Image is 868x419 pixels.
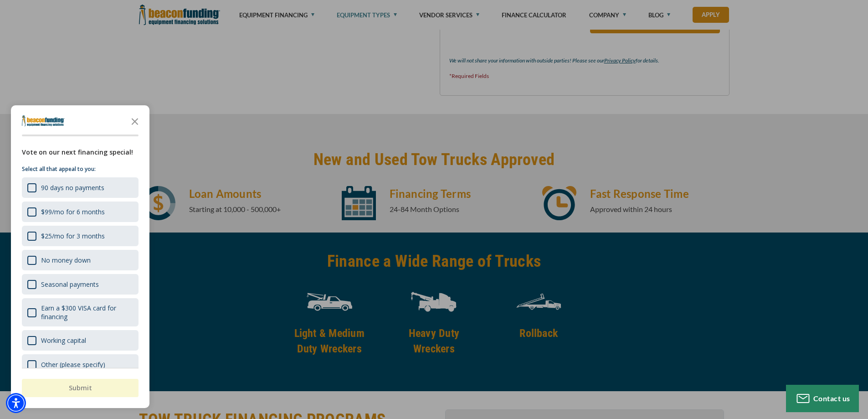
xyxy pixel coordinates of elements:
div: 90 days no payments [41,183,104,192]
div: Earn a $300 VISA card for financing [41,304,133,321]
div: Working capital [22,330,139,351]
button: Contact us [786,385,859,412]
div: Accessibility Menu [6,393,26,413]
button: Submit [22,379,139,397]
div: Working capital [41,336,86,345]
div: Seasonal payments [41,280,99,289]
div: 90 days no payments [22,177,139,198]
div: Seasonal payments [22,274,139,295]
span: Contact us [813,394,850,403]
div: Vote on our next financing special! [22,147,139,157]
div: No money down [41,256,91,264]
p: Select all that appeal to you: [22,165,139,174]
div: Other (please specify) [22,354,139,375]
div: No money down [22,250,139,270]
button: Close the survey [126,112,144,130]
div: $25/mo for 3 months [41,232,105,240]
div: $99/mo for 6 months [41,207,105,216]
div: Other (please specify) [41,360,105,369]
div: $25/mo for 3 months [22,226,139,246]
div: $99/mo for 6 months [22,202,139,222]
img: Company logo [22,115,65,126]
div: Survey [11,105,149,408]
div: Earn a $300 VISA card for financing [22,298,139,326]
